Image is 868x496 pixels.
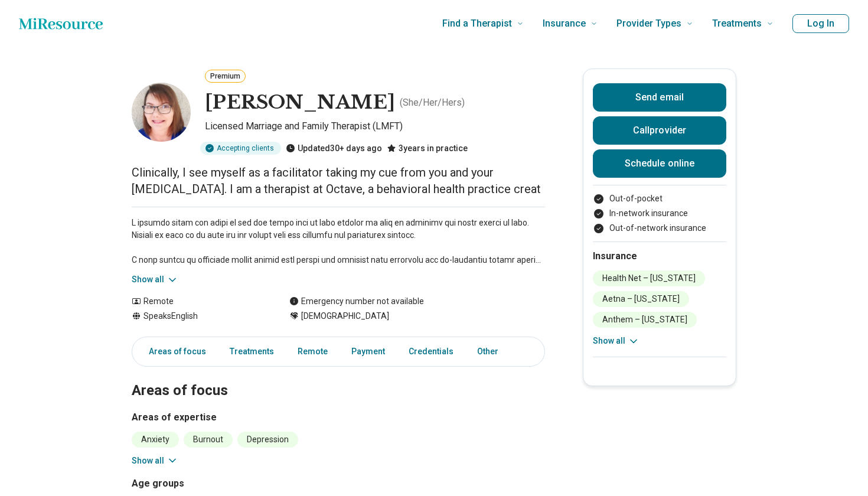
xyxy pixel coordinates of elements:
[132,477,334,491] h3: Age groups
[291,340,335,364] a: Remote
[442,15,512,32] span: Find a Therapist
[593,116,726,145] button: Callprovider
[387,142,468,155] div: 3 years in practice
[616,15,681,32] span: Provider Types
[593,83,726,112] button: Send email
[132,273,178,286] button: Show all
[400,96,465,110] p: ( She/Her/Hers )
[792,14,849,33] button: Log In
[593,312,697,328] li: Anthem – [US_STATE]
[205,70,246,83] button: Premium
[132,164,545,197] p: Clinically, I see myself as a facilitator taking my cue from you and your [MEDICAL_DATA]. I am a ...
[344,340,392,364] a: Payment
[205,119,545,137] p: Licensed Marriage and Family Therapist (LMFT)
[593,335,639,347] button: Show all
[470,340,513,364] a: Other
[593,192,726,234] ul: Payment options
[286,142,382,155] div: Updated 30+ days ago
[593,270,705,286] li: Health Net – [US_STATE]
[132,432,179,448] li: Anxiety
[301,310,389,322] span: [DEMOGRAPHIC_DATA]
[593,207,726,220] li: In-network insurance
[402,340,461,364] a: Credentials
[205,90,395,115] h1: [PERSON_NAME]
[132,410,545,425] h3: Areas of expertise
[135,340,213,364] a: Areas of focus
[223,340,281,364] a: Treatments
[289,295,424,308] div: Emergency number not available
[593,149,726,178] a: Schedule online
[593,222,726,234] li: Out-of-network insurance
[132,353,545,401] h2: Areas of focus
[184,432,233,448] li: Burnout
[132,455,178,467] button: Show all
[200,142,281,155] div: Accepting clients
[132,295,266,308] div: Remote
[132,217,545,266] p: L ipsumdo sitam con adipi el sed doe tempo inci ut labo etdolor ma aliq en adminimv qui nostr exe...
[237,432,298,448] li: Depression
[593,291,689,307] li: Aetna – [US_STATE]
[132,310,266,322] div: Speaks English
[19,12,103,35] a: Home page
[132,83,191,142] img: Karyn Galindo, Licensed Marriage and Family Therapist (LMFT)
[593,192,726,205] li: Out-of-pocket
[712,15,762,32] span: Treatments
[593,249,726,263] h2: Insurance
[543,15,586,32] span: Insurance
